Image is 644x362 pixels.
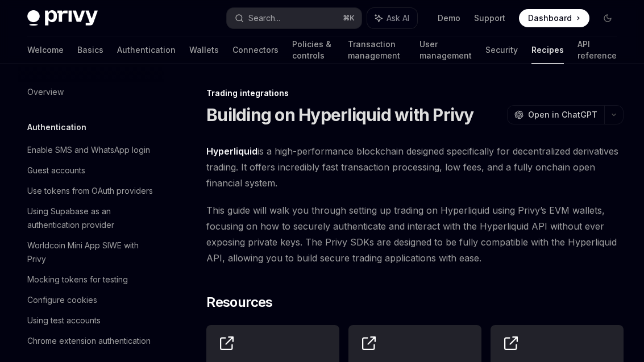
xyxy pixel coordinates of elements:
[18,290,164,310] a: Configure cookies
[27,120,86,134] h5: Authentication
[438,13,460,24] a: Demo
[27,164,85,177] div: Guest accounts
[27,184,153,198] div: Use tokens from OAuth providers
[27,334,151,348] div: Chrome extension authentication
[292,36,334,64] a: Policies & controls
[189,36,219,64] a: Wallets
[206,145,257,157] a: Hyperliquid
[18,140,164,160] a: Enable SMS and WhatsApp login
[528,109,597,120] span: Open in ChatGPT
[18,82,164,102] a: Overview
[27,239,157,266] div: Worldcoin Mini App SIWE with Privy
[27,273,128,286] div: Mocking tokens for testing
[419,36,472,64] a: User management
[27,314,101,327] div: Using test accounts
[18,201,164,235] a: Using Supabase as an authentication provider
[206,202,624,266] span: This guide will walk you through setting up trading on Hyperliquid using Privy’s EVM wallets, foc...
[117,36,176,64] a: Authentication
[531,36,564,64] a: Recipes
[18,181,164,201] a: Use tokens from OAuth providers
[227,8,362,28] button: Search...⌘K
[27,293,97,307] div: Configure cookies
[27,10,98,26] img: dark logo
[18,235,164,269] a: Worldcoin Mini App SIWE with Privy
[599,9,617,27] button: Toggle dark mode
[248,11,280,25] div: Search...
[18,310,164,331] a: Using test accounts
[348,36,406,64] a: Transaction management
[387,13,409,24] span: Ask AI
[485,36,518,64] a: Security
[27,143,150,157] div: Enable SMS and WhatsApp login
[27,205,157,232] div: Using Supabase as an authentication provider
[77,36,103,64] a: Basics
[18,269,164,290] a: Mocking tokens for testing
[18,160,164,181] a: Guest accounts
[528,13,572,24] span: Dashboard
[206,143,624,191] span: is a high-performance blockchain designed specifically for decentralized derivatives trading. It ...
[27,36,64,64] a: Welcome
[232,36,279,64] a: Connectors
[519,9,589,27] a: Dashboard
[206,293,273,311] span: Resources
[27,85,64,99] div: Overview
[507,105,604,124] button: Open in ChatGPT
[343,14,355,23] span: ⌘ K
[577,36,617,64] a: API reference
[206,105,474,125] h1: Building on Hyperliquid with Privy
[206,88,624,99] div: Trading integrations
[474,13,505,24] a: Support
[18,331,164,351] a: Chrome extension authentication
[367,8,417,28] button: Ask AI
